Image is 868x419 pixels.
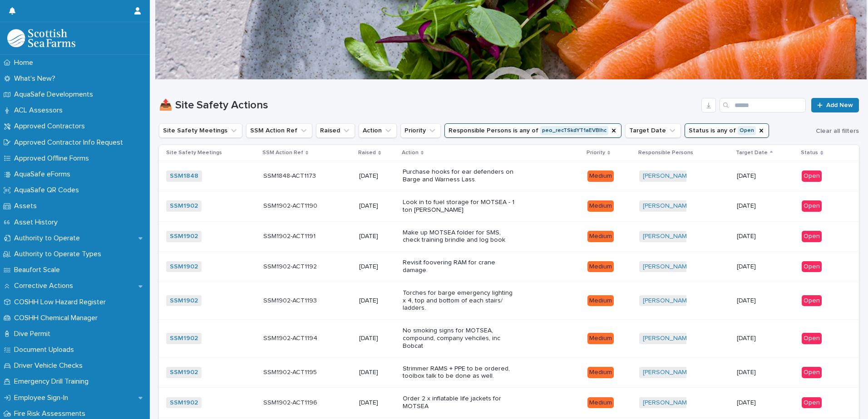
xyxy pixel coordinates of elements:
[10,282,80,290] p: Corrective Actions
[587,200,614,212] div: Medium
[737,399,794,407] p: [DATE]
[685,123,769,138] button: Status
[801,148,818,158] p: Status
[358,148,376,158] p: Raised
[400,123,441,138] button: Priority
[10,202,44,210] p: Assets
[10,218,65,227] p: Asset History
[10,186,86,195] p: AquaSafe QR Codes
[802,200,822,212] div: Open
[263,171,318,180] p: SSM1848-ACT1173
[643,202,692,210] a: [PERSON_NAME]
[403,365,516,380] p: Strimmer RAMS + PPE to be ordered, toolbox talk to be done as well.
[166,148,222,158] p: Site Safety Meetings
[643,335,692,342] a: [PERSON_NAME]
[10,250,108,258] p: Authority to Operate Types
[403,395,516,410] p: Order 2 x inflatable life jackets for MOTSEA
[802,231,822,242] div: Open
[159,123,242,138] button: Site Safety Meetings
[643,263,692,271] a: [PERSON_NAME]
[826,102,853,108] span: Add New
[263,261,319,271] p: SSM1902-ACT1192
[802,171,822,182] div: Open
[587,295,614,307] div: Medium
[587,397,614,409] div: Medium
[359,123,397,138] button: Action
[10,106,70,115] p: ACL Assessors
[359,369,395,376] p: [DATE]
[737,335,794,342] p: [DATE]
[359,263,395,271] p: [DATE]
[403,229,516,244] p: Make up MOTSEA folder for SMS, check training brindle and log book
[638,148,693,158] p: Responsible Persons
[811,98,859,112] a: Add New
[170,233,198,240] a: SSM1902
[10,170,78,179] p: AquaSafe eForms
[403,259,516,274] p: Revisit foovering RAM for crane damage.
[10,409,93,418] p: Fire Risk Assessments
[643,233,692,240] a: [PERSON_NAME]
[720,98,806,112] input: Search
[802,367,822,378] div: Open
[170,399,198,407] a: SSM1902
[10,122,92,131] p: Approved Contractors
[643,399,692,407] a: [PERSON_NAME]
[10,346,81,354] p: Document Uploads
[263,333,319,342] p: SSM1902-ACT1194
[263,295,319,305] p: SSM1902-ACT1193
[359,202,395,210] p: [DATE]
[587,261,614,273] div: Medium
[159,221,859,252] tr: SSM1902 SSM1902-ACT1191SSM1902-ACT1191 [DATE]Make up MOTSEA folder for SMS, check training brindl...
[802,397,822,409] div: Open
[159,388,859,418] tr: SSM1902 SSM1902-ACT1196SSM1902-ACT1196 [DATE]Order 2 x inflatable life jackets for MOTSEAMedium[P...
[263,200,319,210] p: SSM1902-ACT1190
[802,333,822,344] div: Open
[737,369,794,376] p: [DATE]
[802,295,822,307] div: Open
[643,172,692,180] a: [PERSON_NAME]
[10,298,113,307] p: COSHH Low Hazard Register
[737,202,794,210] p: [DATE]
[643,369,692,376] a: [PERSON_NAME]
[170,172,198,180] a: SSM1848
[159,99,698,112] h1: 📤 Site Safety Actions
[316,123,355,138] button: Raised
[10,394,75,402] p: Employee Sign-In
[403,327,516,350] p: No smoking signs for MOTSEA, compound, company vehciles, inc Bobcat
[587,333,614,344] div: Medium
[10,330,58,338] p: Dive Permit
[359,297,395,305] p: [DATE]
[10,266,67,274] p: Beaufort Scale
[262,148,303,158] p: SSM Action Ref
[170,263,198,271] a: SSM1902
[587,231,614,242] div: Medium
[10,377,96,386] p: Emergency Drill Training
[587,171,614,182] div: Medium
[812,124,859,138] button: Clear all filters
[159,282,859,319] tr: SSM1902 SSM1902-ACT1193SSM1902-ACT1193 [DATE]Torches for barge emergency lighting x 4, top and bo...
[10,138,130,147] p: Approved Contractor Info Request
[246,123,312,138] button: SSM Action Ref
[359,399,395,407] p: [DATE]
[170,202,198,210] a: SSM1902
[159,357,859,388] tr: SSM1902 SSM1902-ACT1195SSM1902-ACT1195 [DATE]Strimmer RAMS + PPE to be ordered, toolbox talk to b...
[736,148,768,158] p: Target Date
[737,297,794,305] p: [DATE]
[403,168,516,184] p: Purchase hooks for ear defenders on Barge and Warness Lass.
[643,297,692,305] a: [PERSON_NAME]
[159,320,859,357] tr: SSM1902 SSM1902-ACT1194SSM1902-ACT1194 [DATE]No smoking signs for MOTSEA, compound, company vehci...
[359,335,395,342] p: [DATE]
[802,261,822,273] div: Open
[587,367,614,378] div: Medium
[444,123,621,138] button: Responsible Persons
[263,397,319,407] p: SSM1902-ACT1196
[170,369,198,376] a: SSM1902
[737,263,794,271] p: [DATE]
[159,161,859,191] tr: SSM1848 SSM1848-ACT1173SSM1848-ACT1173 [DATE]Purchase hooks for ear defenders on Barge and Warnes...
[159,191,859,221] tr: SSM1902 SSM1902-ACT1190SSM1902-ACT1190 [DATE]Look in to fuel storage for MOTSEA - 1 ton [PERSON_N...
[625,123,681,138] button: Target Date
[587,148,605,158] p: Priority
[737,172,794,180] p: [DATE]
[359,172,395,180] p: [DATE]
